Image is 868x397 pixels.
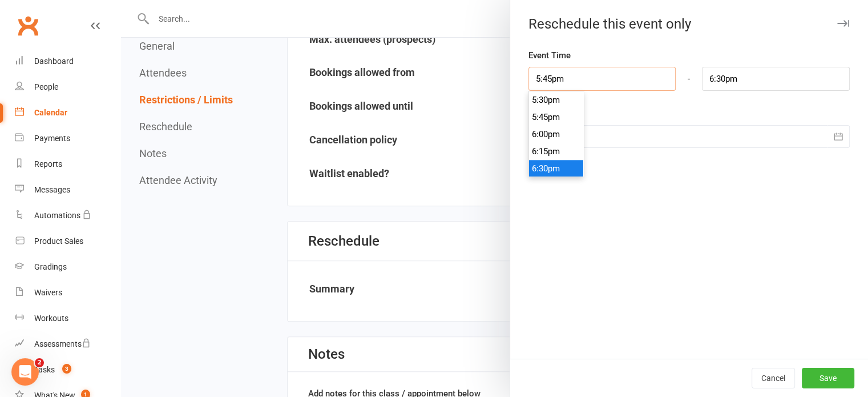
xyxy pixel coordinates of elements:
[675,67,703,91] div: -
[529,91,584,109] li: 5:30pm
[34,236,83,246] div: Product Sales
[34,185,70,194] div: Messages
[15,306,120,331] a: Workouts
[528,49,571,62] label: Event Time
[14,11,42,40] a: Clubworx
[15,49,120,74] a: Dashboard
[34,314,68,323] div: Workouts
[34,339,91,348] div: Assessments
[510,16,868,32] div: Reschedule this event only
[15,331,120,357] a: Assessments
[15,177,120,203] a: Messages
[15,151,120,177] a: Reports
[15,203,120,228] a: Automations
[62,364,71,374] span: 3
[34,262,67,271] div: Gradings
[15,254,120,280] a: Gradings
[34,108,67,117] div: Calendar
[34,365,55,374] div: Tasks
[34,288,62,297] div: Waivers
[34,211,80,220] div: Automations
[11,358,39,386] iframe: Intercom live chat
[752,368,795,388] button: Cancel
[34,159,62,169] div: Reports
[35,358,44,367] span: 2
[529,126,584,143] li: 6:00pm
[34,57,74,66] div: Dashboard
[34,82,58,91] div: People
[529,160,584,177] li: 6:30pm
[34,134,70,143] div: Payments
[15,74,120,100] a: People
[15,280,120,306] a: Waivers
[15,100,120,126] a: Calendar
[15,126,120,151] a: Payments
[15,228,120,254] a: Product Sales
[15,357,120,383] a: Tasks 3
[529,143,584,160] li: 6:15pm
[802,368,854,388] button: Save
[529,109,584,126] li: 5:45pm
